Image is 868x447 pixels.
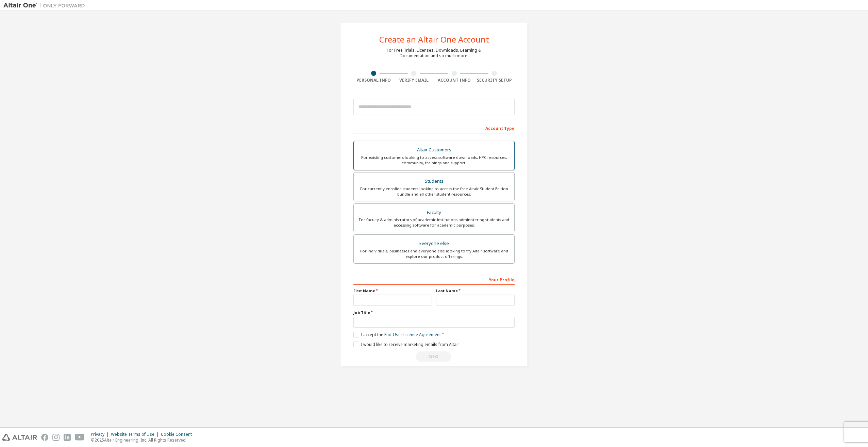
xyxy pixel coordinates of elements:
div: Everyone else [358,239,510,248]
label: Job Title [353,310,515,315]
label: I would like to receive marketing emails from Altair [353,342,459,347]
img: Altair One [3,2,88,9]
div: Account Info [434,78,474,83]
div: Verify Email [394,78,434,83]
div: Create an Altair One Account [379,35,489,44]
div: Your Profile [353,274,515,285]
div: Account Type [353,122,515,133]
label: First Name [353,288,432,294]
a: End-User License Agreement [384,332,441,337]
img: facebook.svg [41,434,48,441]
div: Students [358,177,510,186]
div: Faculty [358,208,510,217]
div: Altair Customers [358,145,510,155]
div: For faculty & administrators of academic institutions administering students and accessing softwa... [358,217,510,228]
img: instagram.svg [52,434,60,441]
label: Last Name [436,288,515,294]
div: Cookie Consent [161,432,196,437]
div: Personal Info [353,78,394,83]
p: © 2025 Altair Engineering, Inc. All Rights Reserved. [91,437,196,443]
div: Website Terms of Use [111,432,161,437]
img: youtube.svg [75,434,85,441]
img: altair_logo.svg [2,434,37,441]
div: For individuals, businesses and everyone else looking to try Altair software and explore our prod... [358,248,510,259]
div: Security Setup [474,78,515,83]
div: Read and acccept EULA to continue [353,351,515,362]
label: I accept the [353,332,441,337]
div: For existing customers looking to access software downloads, HPC resources, community, trainings ... [358,155,510,166]
div: For Free Trials, Licenses, Downloads, Learning & Documentation and so much more. [387,48,481,59]
img: linkedin.svg [64,434,71,441]
div: Privacy [91,432,111,437]
div: For currently enrolled students looking to access the free Altair Student Edition bundle and all ... [358,186,510,197]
